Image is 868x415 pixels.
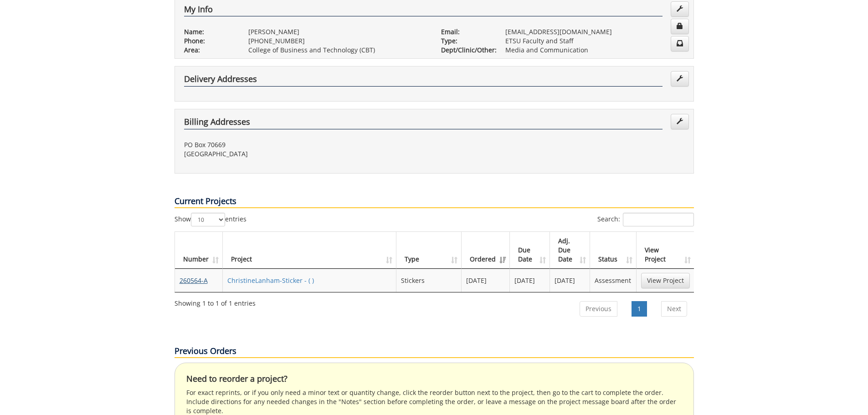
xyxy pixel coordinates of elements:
[462,232,510,269] th: Ordered: activate to sort column ascending
[623,213,694,226] input: Search:
[661,301,687,317] a: Next
[184,140,427,149] p: PO Box 70669
[184,27,235,36] p: Name:
[641,273,690,288] a: View Project
[191,213,225,226] select: Showentries
[184,75,663,87] h4: Delivery Addresses
[175,213,247,226] label: Show entries
[671,71,689,87] a: Edit Addresses
[175,232,223,269] th: Number: activate to sort column ascending
[550,232,590,269] th: Adj. Due Date: activate to sort column ascending
[510,232,550,269] th: Due Date: activate to sort column ascending
[223,232,397,269] th: Project: activate to sort column ascending
[396,269,461,292] td: Stickers
[505,27,684,36] p: [EMAIL_ADDRESS][DOMAIN_NAME]
[184,46,235,55] p: Area:
[248,36,427,46] p: [PHONE_NUMBER]
[590,232,636,269] th: Status: activate to sort column ascending
[671,36,689,51] a: Change Communication Preferences
[396,232,461,269] th: Type: activate to sort column ascending
[186,374,682,384] h4: Need to reorder a project?
[580,301,617,317] a: Previous
[184,5,663,17] h4: My Info
[510,269,550,292] td: [DATE]
[175,195,694,208] p: Current Projects
[441,27,492,36] p: Email:
[441,46,492,55] p: Dept/Clinic/Other:
[671,114,689,129] a: Edit Addresses
[550,269,590,292] td: [DATE]
[248,46,427,55] p: College of Business and Technology (CBT)
[590,269,636,292] td: Assessment
[462,269,510,292] td: [DATE]
[248,27,427,36] p: [PERSON_NAME]
[505,46,684,55] p: Media and Communication
[637,232,694,269] th: View Project: activate to sort column ascending
[441,36,492,46] p: Type:
[671,19,689,34] a: Change Password
[175,345,694,358] p: Previous Orders
[184,149,427,159] p: [GEOGRAPHIC_DATA]
[227,276,314,285] a: ChristineLanham-Sticker - ( )
[632,301,647,317] a: 1
[184,118,663,129] h4: Billing Addresses
[175,295,256,308] div: Showing 1 to 1 of 1 entries
[671,1,689,17] a: Edit Info
[184,36,235,46] p: Phone:
[180,276,208,285] a: 260564-A
[505,36,684,46] p: ETSU Faculty and Staff
[597,213,694,226] label: Search:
